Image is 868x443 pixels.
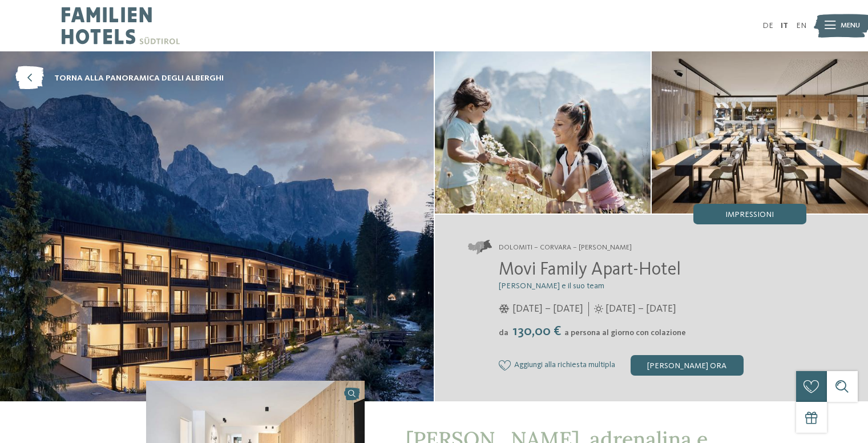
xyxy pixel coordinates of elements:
[499,243,632,253] span: Dolomiti – Corvara – [PERSON_NAME]
[841,21,860,31] span: Menu
[725,211,774,219] span: Impressioni
[652,51,868,214] img: Una stupenda vacanza in famiglia a Corvara
[605,302,676,316] span: [DATE] – [DATE]
[510,325,563,339] span: 130,00 €
[499,329,508,337] span: da
[512,302,583,316] span: [DATE] – [DATE]
[514,361,615,370] span: Aggiungi alla richiesta multipla
[499,304,510,313] i: Orari d'apertura inverno
[564,329,686,337] span: a persona al giorno con colazione
[15,67,224,90] a: torna alla panoramica degli alberghi
[499,261,681,279] span: Movi Family Apart-Hotel
[762,22,773,30] a: DE
[781,22,788,30] a: IT
[631,355,744,376] div: [PERSON_NAME] ora
[594,304,603,313] i: Orari d'apertura estate
[54,73,224,84] span: torna alla panoramica degli alberghi
[796,22,806,30] a: EN
[435,51,651,214] img: Una stupenda vacanza in famiglia a Corvara
[499,282,604,290] span: [PERSON_NAME] e il suo team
